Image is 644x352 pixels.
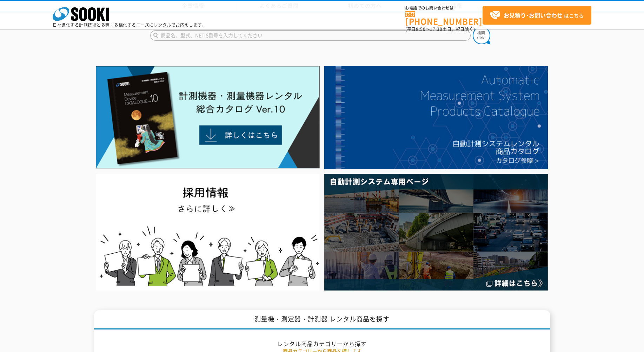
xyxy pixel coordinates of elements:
[150,30,471,41] input: 商品名、型式、NETIS番号を入力してください
[473,27,490,44] img: btn_search.png
[430,26,443,32] span: 17:30
[53,23,206,27] p: 日々進化する計測技術と多種・多様化するニーズにレンタルでお応えします。
[94,310,550,330] h1: 測量機・測定器・計測器 レンタル商品を探す
[416,26,426,32] span: 8:50
[117,340,527,347] h2: レンタル商品カテゴリーから探す
[490,10,584,21] span: はこちら
[405,26,475,32] span: (平日 ～ 土日、祝日除く)
[96,66,320,169] img: Catalog Ver10
[324,66,548,169] img: 自動計測システムカタログ
[96,174,320,290] img: SOOKI recruit
[405,6,483,10] span: お電話でのお問い合わせは
[405,11,483,25] a: [PHONE_NUMBER]
[324,174,548,290] img: 自動計測システム専用ページ
[483,6,591,25] a: お見積り･お問い合わせはこちら
[504,11,563,19] strong: お見積り･お問い合わせ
